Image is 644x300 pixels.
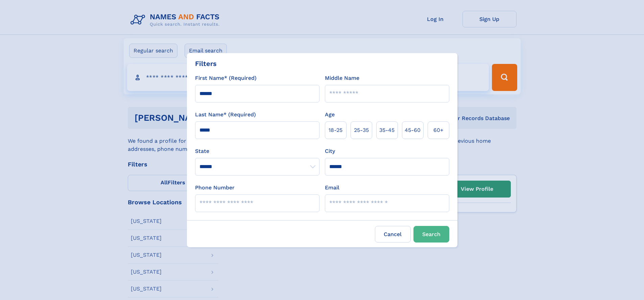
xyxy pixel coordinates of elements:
[354,126,369,134] span: 25‑35
[379,126,395,134] span: 35‑45
[325,184,339,192] label: Email
[195,184,235,192] label: Phone Number
[405,126,421,134] span: 45‑60
[195,111,256,119] label: Last Name* (Required)
[195,147,319,155] label: State
[325,147,335,155] label: City
[325,74,359,82] label: Middle Name
[325,111,335,119] label: Age
[375,226,411,243] label: Cancel
[329,126,342,134] span: 18‑25
[195,59,217,69] div: Filters
[195,74,257,82] label: First Name* (Required)
[413,226,449,243] button: Search
[433,126,444,134] span: 60+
